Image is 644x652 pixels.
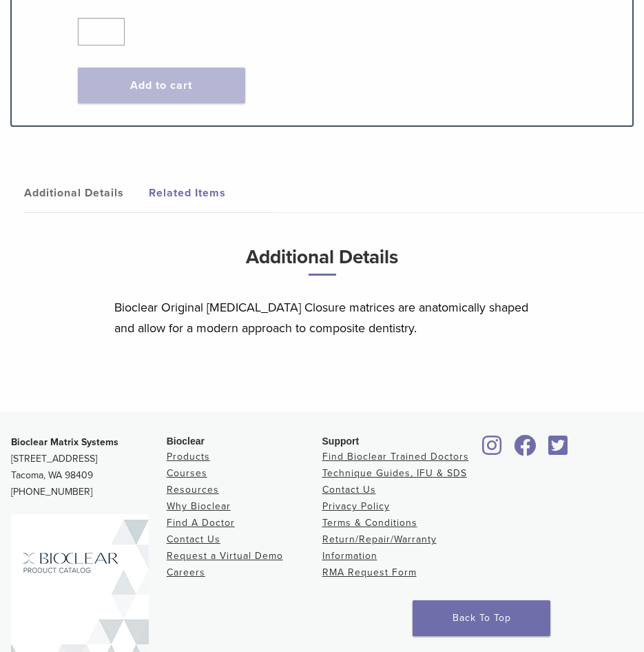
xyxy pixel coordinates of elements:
[78,68,245,103] button: Add to cart
[149,174,273,212] a: Related Items
[167,500,231,512] a: Why Bioclear
[544,443,573,457] a: Bioclear
[114,297,530,338] p: Bioclear Original [MEDICAL_DATA] Closure matrices are anatomically shaped and allow for a modern ...
[24,174,149,212] a: Additional Details
[322,567,417,578] a: RMA Request Form
[11,434,167,500] p: [STREET_ADDRESS] Tacoma, WA 98409 [PHONE_NUMBER]
[167,517,235,529] a: Find A Doctor
[322,533,437,562] a: Return/Repair/Warranty Information
[10,241,634,287] h3: Additional Details
[167,533,220,545] a: Contact Us
[167,484,219,496] a: Resources
[322,484,376,496] a: Contact Us
[322,467,467,479] a: Technique Guides, IFU & SDS
[11,436,118,448] strong: Bioclear Matrix Systems
[477,443,506,457] a: Bioclear
[167,451,210,462] a: Products
[322,451,469,462] a: Find Bioclear Trained Doctors
[322,436,360,447] span: Support
[167,436,205,447] span: Bioclear
[167,567,205,578] a: Careers
[167,550,283,562] a: Request a Virtual Demo
[509,443,541,457] a: Bioclear
[413,600,550,636] a: Back To Top
[322,500,390,512] a: Privacy Policy
[322,517,417,529] a: Terms & Conditions
[167,467,207,479] a: Courses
